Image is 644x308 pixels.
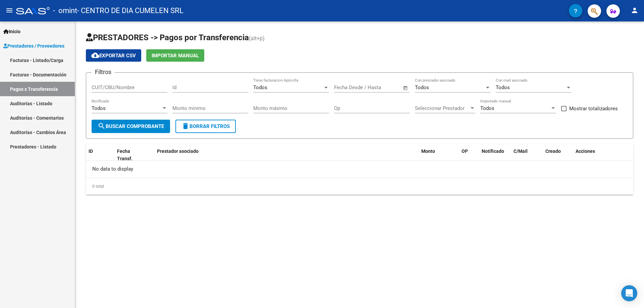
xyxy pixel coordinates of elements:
span: Seleccionar Prestador [415,105,469,111]
span: Creado [545,148,561,154]
span: Todos [415,84,429,90]
span: PRESTADORES -> Pagos por Transferencia [86,33,249,42]
mat-icon: search [98,122,106,130]
div: Open Intercom Messenger [621,285,637,301]
datatable-header-cell: Prestador asociado [154,144,419,166]
span: Exportar CSV [91,53,136,59]
span: Importar Manual [152,53,199,59]
span: - CENTRO DE DIA CUMELEN SRL [77,3,183,18]
h3: Filtros [92,67,115,77]
span: Monto [421,148,435,154]
div: 0 total [86,178,633,195]
button: Borrar Filtros [175,120,236,133]
input: Fecha inicio [334,84,361,90]
datatable-header-cell: Monto [419,144,459,166]
span: Mostrar totalizadores [569,105,618,113]
mat-icon: cloud_download [91,51,99,59]
span: Buscar Comprobante [98,123,164,129]
span: Borrar Filtros [181,123,230,129]
datatable-header-cell: Creado [543,144,573,166]
input: Fecha fin [367,84,400,90]
button: Buscar Comprobante [92,120,170,133]
span: Prestador asociado [157,148,199,154]
mat-icon: person [631,6,639,14]
span: Notificado [482,148,504,154]
datatable-header-cell: OP [459,144,479,166]
span: Acciones [576,148,595,154]
span: (alt+p) [249,35,265,42]
datatable-header-cell: ID [86,144,114,166]
button: Open calendar [402,84,410,92]
span: Prestadores / Proveedores [3,42,64,50]
button: Exportar CSV [86,49,141,62]
span: C/Mail [514,148,528,154]
datatable-header-cell: Fecha Transf. [114,144,145,166]
span: Todos [480,105,494,111]
span: ID [89,148,93,154]
div: No data to display [86,161,633,178]
button: Importar Manual [146,49,204,62]
datatable-header-cell: C/Mail [511,144,543,166]
datatable-header-cell: Acciones [573,144,633,166]
span: OP [462,148,468,154]
span: Todos [92,105,106,111]
span: - omint [53,3,77,18]
span: Todos [253,84,267,90]
mat-icon: delete [181,122,190,130]
span: Fecha Transf. [117,148,132,162]
datatable-header-cell: Notificado [479,144,511,166]
span: Inicio [3,28,20,35]
span: Todos [496,84,510,90]
mat-icon: menu [5,6,13,14]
